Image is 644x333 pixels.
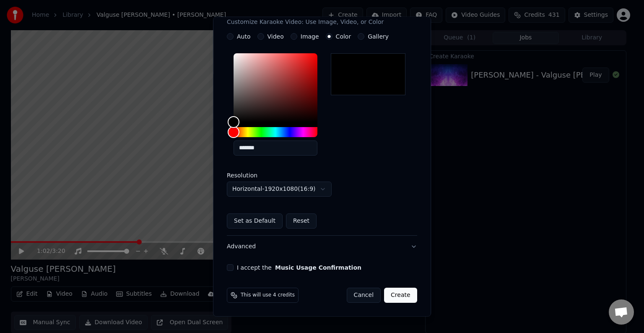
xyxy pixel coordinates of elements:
[301,34,319,39] label: Image
[234,53,317,122] div: Color
[368,34,389,39] label: Gallery
[237,265,361,271] label: I accept the
[234,127,317,137] div: Hue
[336,34,351,39] label: Color
[286,213,317,229] button: Reset
[227,236,417,258] button: Advanced
[237,34,251,39] label: Auto
[241,292,295,299] span: This will use 4 credits
[227,172,311,178] label: Resolution
[267,34,284,39] label: Video
[227,213,283,229] button: Set as Default
[227,33,417,235] div: VideoCustomize Karaoke Video: Use Image, Video, or Color
[275,265,361,271] button: I accept the
[227,18,384,26] p: Customize Karaoke Video: Use Image, Video, or Color
[384,288,417,303] button: Create
[347,288,381,303] button: Cancel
